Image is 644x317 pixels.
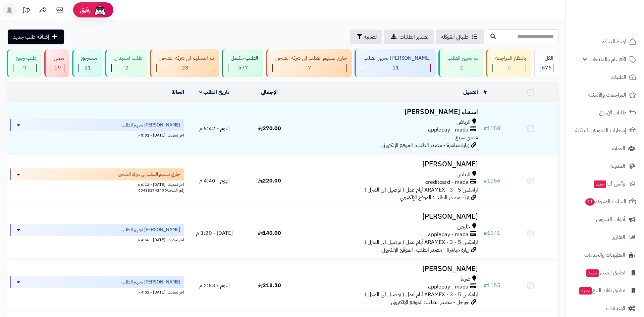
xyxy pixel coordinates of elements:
div: اخر تحديث: [DATE] - 6:12 م [10,180,184,188]
span: creditcard - mada [425,178,469,186]
a: طلباتي المُوكلة [436,30,484,44]
div: 19 [51,64,64,72]
img: logo-2.png [598,17,638,31]
a: أدوات التسويق [570,211,640,227]
span: رفيق [80,6,91,14]
a: بانتظار المراجعة 0 [485,49,532,77]
span: 19 [54,64,61,72]
span: 11 [585,198,595,206]
span: إشعارات التحويلات البنكية [575,126,626,135]
span: المدونة [610,161,625,171]
span: applepay - mada [428,126,469,134]
a: وآتس آبجديد [570,176,640,192]
div: بانتظار المراجعة [492,54,526,62]
span: رقم الشحنة: 50488174240 [138,187,184,193]
a: الإعدادات [570,300,640,316]
span: العملاء [612,144,625,153]
div: 577 [228,64,258,72]
a: [PERSON_NAME] تجهيز الطلب 11 [353,49,437,77]
div: 2 [445,64,478,72]
span: applepay - mada [428,231,469,239]
span: 28 [182,64,189,72]
a: إشعارات التحويلات البنكية [570,122,640,139]
span: 2 [125,64,128,72]
span: جوجل - مصدر الطلب: الموقع الإلكتروني [391,298,469,306]
a: تم التسليم الى شركة الشحن 28 [149,49,220,77]
span: ارامكس ARAMEX - 3 - 5 أيام عمل ( توصيل الى المنزل ) [365,238,478,246]
a: ملغي 19 [43,49,70,77]
span: اليوم - 2:53 م [199,281,230,289]
span: اليوم - 4:40 م [199,177,230,185]
div: تم تجهيز الطلب [445,54,478,62]
div: تم التسليم الى شركة الشحن [156,54,214,62]
span: 270.00 [258,124,281,133]
div: الطلب مكتمل [228,54,258,62]
div: الكل [540,54,553,62]
span: الرياض [457,171,471,178]
div: ملغي [51,54,64,62]
a: التطبيقات والخدمات [570,247,640,263]
a: إضافة طلب جديد [8,30,64,44]
span: اليوم - 5:42 م [199,124,230,133]
div: طلب استبدال [111,54,142,62]
span: الطلبات [611,72,626,82]
span: طلبات الإرجاع [599,108,626,117]
span: التقارير [612,232,625,242]
div: 11 [361,64,430,72]
a: طلبات الإرجاع [570,105,640,121]
span: تصدير الطلبات [399,33,428,41]
span: تصفية [364,33,377,41]
span: ig - مصدر الطلب: الموقع الإلكتروني [400,194,469,202]
a: تاريخ الطلب [199,88,230,96]
span: جديد [579,287,592,295]
div: 7 [273,64,346,72]
h3: [PERSON_NAME] [300,213,478,220]
span: طلباتي المُوكلة [441,33,469,41]
span: 11 [392,64,399,72]
span: شحن سريع [455,134,478,142]
div: 9 [13,64,36,72]
a: الحالة [171,88,184,96]
a: الكل676 [532,49,560,77]
a: #1155 [483,281,500,289]
a: مسترجع 21 [71,49,104,77]
span: 676 [542,64,552,72]
a: المراجعات والأسئلة [570,87,640,103]
span: أدوات التسويق [596,215,625,224]
span: # [483,177,487,185]
span: جديد [586,269,599,277]
span: تطبيق المتجر [586,268,625,277]
a: تم تجهيز الطلب 2 [437,49,485,77]
a: جاري تسليم الطلب الى شركة الشحن 7 [265,49,353,77]
div: جاري تسليم الطلب الى شركة الشحن [272,54,346,62]
a: الإجمالي [261,88,278,96]
a: الطلبات [570,69,640,85]
span: لوحة التحكم [601,37,626,46]
div: طلب رجيع [13,54,37,62]
span: زيارة مباشرة - مصدر الطلب: الموقع الإلكتروني [381,246,469,254]
div: [PERSON_NAME] تجهيز الطلب [361,54,431,62]
span: 577 [238,64,248,72]
span: # [483,124,487,133]
h3: [PERSON_NAME] [300,265,478,273]
a: #1156 [483,177,500,185]
img: ai-face.png [93,3,107,17]
span: 140.00 [258,229,281,237]
a: الطلب مكتمل 577 [220,49,265,77]
span: تطبيق نقاط البيع [579,286,625,295]
a: تطبيق المتجرجديد [570,265,640,281]
a: التقارير [570,229,640,245]
button: تصفية [350,30,382,44]
a: لوحة التحكم [570,34,640,50]
a: تحديثات المنصة [18,3,35,18]
span: applepay - mada [428,283,469,291]
span: 2 [460,64,463,72]
span: زيارة مباشرة - مصدر الطلب: الموقع الإلكتروني [381,141,469,149]
span: الأقسام والمنتجات [589,55,626,64]
span: المراجعات والأسئلة [588,90,626,100]
a: تطبيق نقاط البيعجديد [570,282,640,299]
span: التطبيقات والخدمات [584,250,625,260]
span: ارامكس ARAMEX - 3 - 5 أيام عمل ( توصيل الى المنزل ) [365,186,478,194]
div: اخر تحديث: [DATE] - 5:52 م [10,131,184,138]
a: #1158 [483,124,500,133]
